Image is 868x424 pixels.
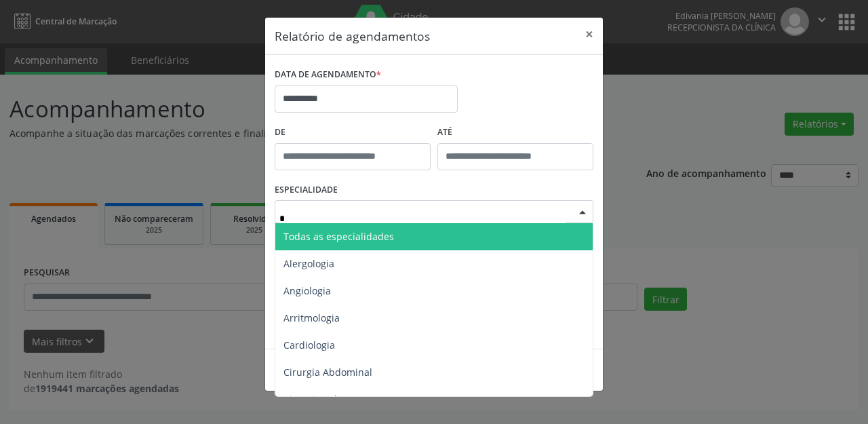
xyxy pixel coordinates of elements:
[275,180,338,201] label: ESPECIALIDADE
[437,122,593,143] label: ATÉ
[283,393,403,406] span: Cirurgia Cabeça e Pescoço
[283,311,340,324] span: Arritmologia
[576,18,603,51] button: Close
[275,64,381,85] label: DATA DE AGENDAMENTO
[283,339,335,351] span: Cardiologia
[275,27,430,45] h5: Relatório de agendamentos
[283,230,394,243] span: Todas as especialidades
[283,366,372,379] span: Cirurgia Abdominal
[283,257,334,270] span: Alergologia
[283,284,331,297] span: Angiologia
[275,122,431,143] label: De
